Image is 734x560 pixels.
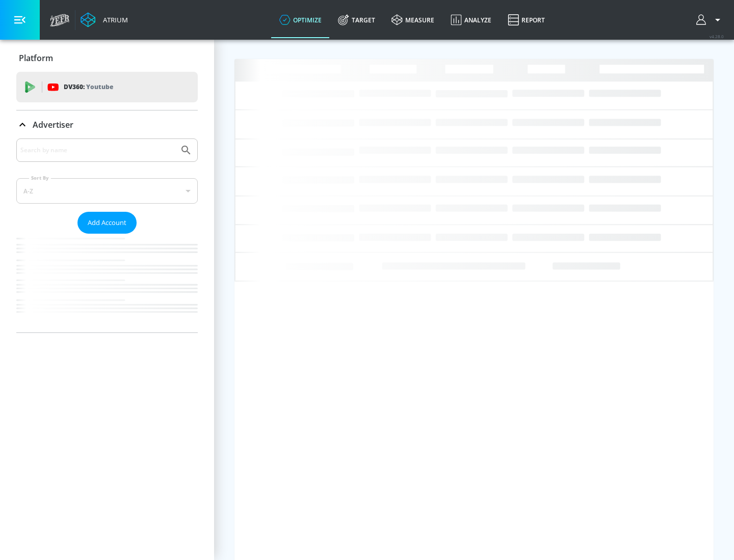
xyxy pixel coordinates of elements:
p: Youtube [86,81,113,92]
nav: list of Advertiser [16,234,198,332]
div: Platform [16,44,198,72]
div: A-Z [16,178,198,204]
input: Search by name [20,144,175,157]
a: Analyze [442,2,500,38]
p: Advertiser [33,119,73,130]
label: Sort By [29,175,51,181]
div: Advertiser [16,110,198,139]
a: optimize [271,2,330,38]
a: measure [383,2,442,38]
p: DV360: [64,81,113,93]
a: Atrium [81,12,128,27]
a: Report [500,2,553,38]
a: Target [330,2,383,38]
span: Add Account [88,217,126,229]
button: Add Account [77,212,137,234]
span: v 4.28.0 [710,34,724,39]
div: Atrium [99,15,128,24]
div: DV360: Youtube [16,72,198,102]
p: Platform [19,52,53,64]
div: Advertiser [16,138,198,332]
